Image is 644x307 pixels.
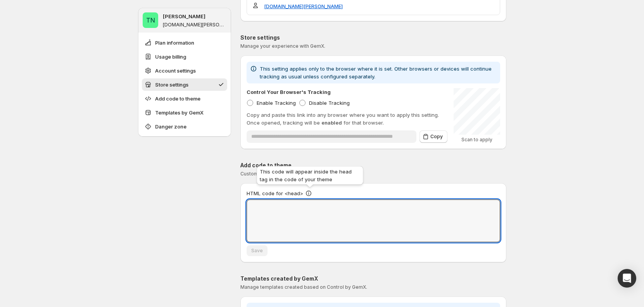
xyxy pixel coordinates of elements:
span: Copy [430,134,443,140]
p: Store settings [240,34,506,42]
span: Danger zone [155,123,186,130]
button: Plan information [142,36,227,49]
p: Copy and paste this link into any browser where you want to apply this setting. Once opened, trac... [247,111,447,127]
text: TN [146,16,155,24]
span: Templates by GemX [155,109,204,116]
p: Templates created by GemX [240,275,506,283]
span: Store settings [155,81,188,88]
button: Templates by GemX [142,106,227,119]
span: Enable Tracking [257,100,296,106]
span: enabled [321,120,342,126]
button: Danger zone [142,120,227,133]
button: Account settings [142,64,227,77]
span: Disable Tracking [309,100,350,106]
span: Usage billing [155,53,186,61]
span: Account settings [155,67,196,75]
button: Usage billing [142,50,227,63]
p: HTML code for <head> [247,189,303,197]
p: Control Your Browser's Tracking [247,88,331,96]
span: Custom your store, add tracking code and more. [240,171,352,177]
span: Manage your experience with GemX. [240,43,325,49]
div: Open Intercom Messenger [618,269,636,288]
p: [PERSON_NAME] [163,12,205,20]
span: Manage templates created based on Control by GemX. [240,284,367,290]
span: Tung Ngo [143,12,158,28]
button: Copy [420,130,447,143]
button: Add code to theme [142,92,227,105]
a: [DOMAIN_NAME][PERSON_NAME] [264,2,343,10]
p: Add code to theme [240,161,506,169]
p: [DOMAIN_NAME][PERSON_NAME] [163,22,226,28]
span: Plan information [155,39,194,47]
span: Add code to theme [155,95,200,102]
p: Scan to apply [454,137,500,143]
button: Store settings [142,78,227,91]
span: This setting applies only to the browser where it is set. Other browsers or devices will continue... [260,66,492,80]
